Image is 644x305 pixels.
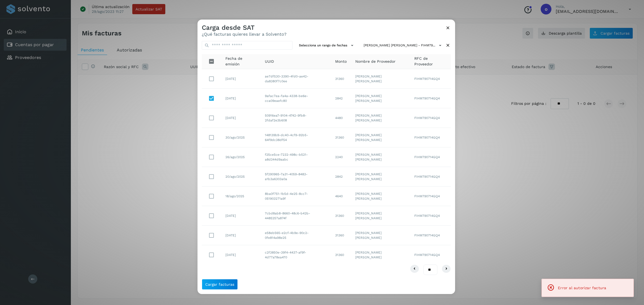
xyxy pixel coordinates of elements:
[351,69,410,89] td: [PERSON_NAME] [PERSON_NAME]
[410,206,451,226] td: FIHM790714GQ4
[331,226,351,245] td: 31360
[351,245,410,265] td: [PERSON_NAME] [PERSON_NAME]
[221,147,261,167] td: 26/ago/2025
[261,187,331,206] td: 8ba0f751-1b5d-4e25-8cc7-051903271a9f
[261,245,331,265] td: c2f3850e-39f4-4437-af9f-4d77a78ea470
[331,128,351,147] td: 31360
[205,282,234,286] span: Cargar facturas
[221,245,261,265] td: [DATE]
[351,167,410,187] td: [PERSON_NAME] [PERSON_NAME]
[331,245,351,265] td: 31360
[331,108,351,128] td: 4480
[297,41,357,50] button: Selecciona un rango de fechas
[410,187,451,206] td: FIHM790714GQ4
[261,89,331,108] td: 9afac7ea-fa4a-4338-be6e-cca09eaefc80
[410,245,451,265] td: FIHM790714GQ4
[221,187,261,206] td: 18/ago/2025
[331,89,351,108] td: 2842
[410,89,451,108] td: FIHM790714GQ4
[351,108,410,128] td: [PERSON_NAME] [PERSON_NAME]
[261,69,331,89] td: ae7df530-3390-4fd0-ae42-da8380f7c0ee
[410,226,451,245] td: FIHM790714GQ4
[202,32,287,37] p: ¿Qué facturas quieres llevar a Solvento?
[221,89,261,108] td: [DATE]
[351,206,410,226] td: [PERSON_NAME] [PERSON_NAME]
[355,59,396,64] span: Nombre de Proveedor
[261,167,331,187] td: 5f290965-7a31-4059-8483-a1b3a6303a0a
[221,108,261,128] td: [DATE]
[410,167,451,187] td: FIHM790714GQ4
[414,56,447,67] span: RFC de Proveedor
[331,69,351,89] td: 31360
[351,187,410,206] td: [PERSON_NAME] [PERSON_NAME]
[351,128,410,147] td: [PERSON_NAME] [PERSON_NAME]
[225,56,256,67] span: Fecha de emisión
[335,59,347,64] span: Monto
[351,226,410,245] td: [PERSON_NAME] [PERSON_NAME]
[331,147,351,167] td: 2240
[265,59,274,64] span: UUID
[331,206,351,226] td: 31360
[202,24,287,32] h3: Carga desde SAT
[221,206,261,226] td: [DATE]
[221,128,261,147] td: 30/ago/2025
[221,69,261,89] td: [DATE]
[261,108,331,128] td: 50916ea7-9104-4742-9fb8-2fdaf2e3b608
[261,206,331,226] td: 7cbd8ab8-8660-48c6-b42b-4485257a874f
[410,108,451,128] td: FIHM790714GQ4
[331,167,351,187] td: 2842
[261,147,331,167] td: f25ce5ce-7232-498c-b521-a8d344d9aabc
[410,128,451,147] td: FIHM790714GQ4
[261,226,331,245] td: e58eb565-e2cf-4b9e-90c2-0fe814a98e25
[221,226,261,245] td: [DATE]
[351,89,410,108] td: [PERSON_NAME] [PERSON_NAME]
[410,69,451,89] td: FIHM790714GQ4
[351,147,410,167] td: [PERSON_NAME] [PERSON_NAME]
[410,147,451,167] td: FIHM790714GQ4
[221,167,261,187] td: 20/ago/2025
[202,279,238,290] button: Cargar facturas
[261,128,331,147] td: 148139b9-dc40-4cf9-92b5-64f9dc38df54
[331,187,351,206] td: 4640
[361,41,445,50] button: [PERSON_NAME] [PERSON_NAME] - FIHM79...
[558,286,606,290] span: Error al autorizar factura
